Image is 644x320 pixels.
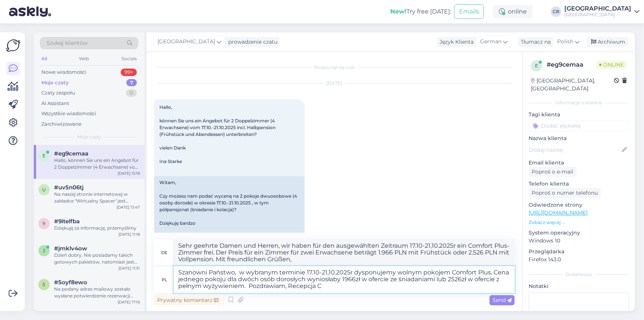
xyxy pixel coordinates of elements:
[162,273,167,286] div: pl
[54,286,140,299] div: Na podany adres mailowy zostało wysłane potwierdzenie rezerwacji wraz z linkiem do wpłaty zaliczki.
[54,245,87,252] span: #jmklv4ow
[54,252,140,265] div: Dzień dobry. Nie posiadamy takich gotowych pakietów, natomiast jest możliwość wykupienia jednego ...
[41,89,75,97] div: Czaty zespołu
[531,77,614,93] div: [GEOGRAPHIC_DATA], [GEOGRAPHIC_DATA]
[564,6,639,18] a: [GEOGRAPHIC_DATA][GEOGRAPHIC_DATA]
[154,80,515,87] div: [DATE]
[54,218,80,225] span: #9itelfba
[529,99,629,106] div: Informacje o kliencie
[529,229,629,237] p: System operacyjny
[158,38,215,46] span: [GEOGRAPHIC_DATA]
[54,184,83,191] span: #uv5n06tj
[54,279,87,286] span: #5oyf8ewo
[121,69,137,76] div: 99+
[529,219,629,226] p: Zobacz więcej ...
[118,265,140,271] div: [DATE] 11:31
[557,38,573,46] span: Polish
[596,61,627,69] span: Online
[43,282,45,287] span: 5
[162,246,168,259] div: de
[529,120,629,131] input: Dodać etykietę
[6,38,20,53] img: Askly Logo
[454,5,484,19] button: Emails
[529,111,629,119] p: Tagi klienta
[159,104,277,164] span: Hallo, können Sie uns ein Angebot für 2 Doppelzimmer (4 Erwachsene) vom 17.10.-21.10.2025 incl. H...
[480,38,502,46] span: German
[529,282,629,290] p: Notatki
[41,110,96,117] div: Wszystkie wiadomości
[118,299,140,305] div: [DATE] 17:19
[529,188,601,198] div: Poproś o numer telefonu
[390,8,406,15] b: New!
[174,266,515,293] textarea: Szanowni Państwo, w wybranym terminie 17.10-21,10.2025r dysponujemy wolnym pokojem Comfort Plus. ...
[154,64,515,71] div: Rozpoczął się czat
[586,37,628,47] div: Archiwum
[43,248,45,253] span: j
[518,38,551,46] div: Tłumacz na
[529,248,629,256] p: Przeglądarka
[529,209,588,216] a: [URL][DOMAIN_NAME]
[529,167,576,177] div: Poproś o e-mail
[564,12,631,18] div: [GEOGRAPHIC_DATA]
[492,297,512,303] span: Send
[529,256,629,264] p: Firefox 143.0
[41,69,86,76] div: Nowe wiadomości
[529,159,629,167] p: Email klienta
[54,191,140,204] div: Na naszej stronie internetowej w zakładce "Wirtualny Spacer" jest możliwość zobaczenia sali zabaw.
[41,79,69,87] div: Moje czaty
[529,134,629,142] p: Nazwa klienta
[43,221,45,226] span: 9
[117,204,140,210] div: [DATE] 13:47
[493,5,533,18] div: online
[120,54,138,64] div: Socials
[535,63,538,69] span: e
[54,150,88,157] span: #eg9cemaa
[126,89,137,97] div: 0
[40,54,48,64] div: All
[529,271,629,278] div: Dodatkowy
[118,171,140,176] div: [DATE] 15:19
[547,60,596,69] div: # eg9cemaa
[529,180,629,188] p: Telefon klienta
[118,232,140,237] div: [DATE] 11:18
[126,79,137,87] div: 7
[41,120,82,128] div: Zarchiwizowane
[154,176,305,243] div: Witam, Czy możesz nam podać wycenę na 2 pokoje dwuosobowe (4 osoby dorosłe) w okresie 17.10.-21.1...
[41,100,69,107] div: AI Assistant
[529,201,629,209] p: Odwiedzone strony
[529,237,629,245] p: Windows 10
[436,38,474,46] div: Język Klienta
[78,54,91,64] div: Web
[42,153,45,158] span: e
[77,134,101,140] span: Moje czaty
[174,239,515,266] textarea: Sehr geehrte Damen und Herren, wir haben für den ausgewählten Zeitraum 17.10-21,10.2025r ein Comf...
[54,157,140,171] div: Hallo, können Sie uns ein Angebot für 2 Doppelzimmer (4 Erwachsene) vom 17.10.-21.10.2025 incl. H...
[225,38,277,46] div: prowadzenie czatu
[54,225,140,232] div: Dziękuję za informację, przemyślimy
[154,295,221,305] div: Prywatny komentarz
[47,39,88,47] span: Szukaj klientów
[390,7,451,16] div: Try free [DATE]:
[551,6,561,17] div: CR
[529,146,620,154] input: Dodaj nazwę
[42,187,46,192] span: u
[564,6,631,12] div: [GEOGRAPHIC_DATA]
